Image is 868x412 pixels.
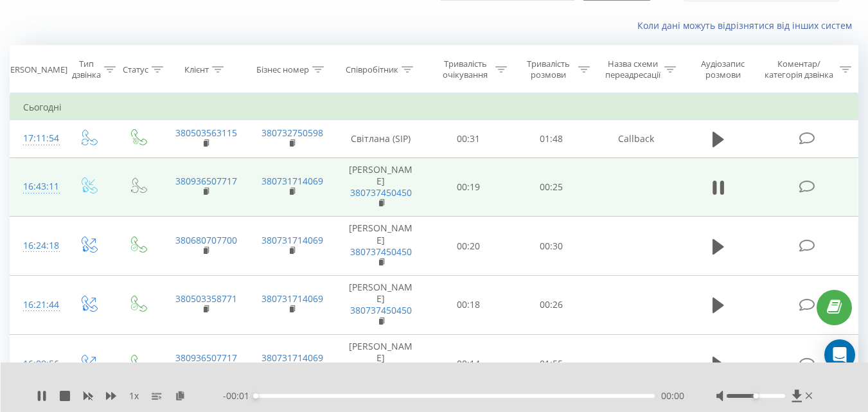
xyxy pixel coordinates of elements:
[261,175,323,187] a: 380731714069
[3,64,67,75] div: [PERSON_NAME]
[510,120,593,157] td: 01:48
[661,390,684,402] span: 00:00
[261,352,323,364] a: 380731714069
[427,217,510,276] td: 00:20
[23,174,50,199] div: 16:43:11
[23,233,50,258] div: 16:24:18
[10,94,858,120] td: Сьогодні
[510,217,593,276] td: 00:30
[824,339,855,370] div: Open Intercom Messenger
[335,157,427,217] td: [PERSON_NAME]
[23,126,50,151] div: 17:11:54
[427,120,510,157] td: 00:31
[761,58,837,80] div: Коментар/категорія дзвінка
[175,292,237,305] a: 380503358771
[175,352,237,364] a: 380936507717
[335,120,427,157] td: Світлана (SIP)
[261,292,323,305] a: 380731714069
[335,217,427,276] td: [PERSON_NAME]
[223,390,256,402] span: - 00:01
[427,276,510,335] td: 00:18
[261,234,323,246] a: 380731714069
[593,120,679,157] td: Callback
[261,127,323,139] a: 380732750598
[350,186,412,199] a: 380737450450
[637,19,858,31] a: Коли дані можуть відрізнятися вiд інших систем
[175,175,237,187] a: 380936507717
[510,334,593,393] td: 01:55
[350,304,412,316] a: 380737450450
[427,157,510,217] td: 00:19
[335,276,427,335] td: [PERSON_NAME]
[175,127,237,139] a: 380503563115
[23,292,50,318] div: 16:21:44
[184,64,209,75] div: Клієнт
[72,58,101,80] div: Тип дзвінка
[510,157,593,217] td: 00:25
[522,58,575,80] div: Тривалість розмови
[753,393,758,399] div: Accessibility label
[123,64,148,75] div: Статус
[346,64,398,75] div: Співробітник
[427,334,510,393] td: 00:14
[691,58,756,80] div: Аудіозапис розмови
[605,58,661,80] div: Назва схеми переадресації
[510,276,593,335] td: 00:26
[253,393,258,399] div: Accessibility label
[129,390,139,402] span: 1 x
[256,64,309,75] div: Бізнес номер
[175,234,237,246] a: 380680707700
[350,246,412,258] a: 380737450450
[439,58,492,80] div: Тривалість очікування
[335,334,427,393] td: [PERSON_NAME]
[23,352,50,377] div: 16:09:56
